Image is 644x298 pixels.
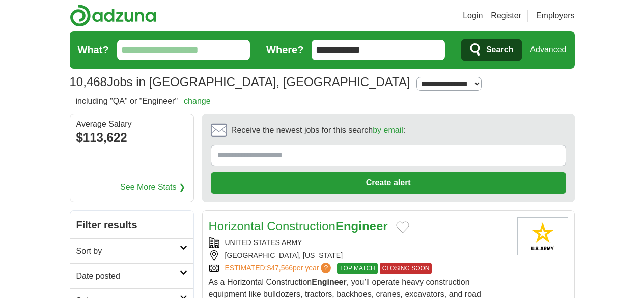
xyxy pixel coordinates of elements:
a: ESTIMATED:$47,566per year? [225,263,333,274]
h2: Filter results [70,211,193,238]
h2: Date posted [76,270,180,282]
a: See More Stats ❯ [120,181,185,194]
a: by email [373,126,403,134]
button: Search [461,39,522,61]
button: Create alert [211,172,566,194]
h2: Sort by [76,245,180,257]
a: UNITED STATES ARMY [225,238,302,247]
span: 10,468 [70,73,107,91]
label: Where? [266,42,303,58]
h2: including "QA" or "Engineer" [76,95,211,107]
img: United States Army logo [517,217,568,255]
a: Employers [536,10,575,22]
h1: Jobs in [GEOGRAPHIC_DATA], [GEOGRAPHIC_DATA] [70,75,410,89]
button: Add to favorite jobs [396,221,409,233]
strong: Engineer [335,219,388,233]
span: Receive the newest jobs for this search : [231,124,405,137]
span: $47,566 [267,264,293,272]
span: CLOSING SOON [380,263,432,274]
a: Sort by [70,238,193,263]
a: Horizontal ConstructionEngineer [209,219,388,233]
a: Date posted [70,263,193,288]
span: ? [321,263,331,273]
a: Login [463,10,483,22]
span: Search [486,40,513,60]
img: Adzuna logo [70,4,156,27]
a: Advanced [530,40,566,60]
div: [GEOGRAPHIC_DATA], [US_STATE] [209,250,509,261]
div: Average Salary [76,120,187,128]
strong: Engineer [312,278,346,286]
span: TOP MATCH [337,263,377,274]
a: Register [491,10,521,22]
label: What? [78,42,109,58]
div: $113,622 [76,128,187,147]
a: change [184,97,211,105]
